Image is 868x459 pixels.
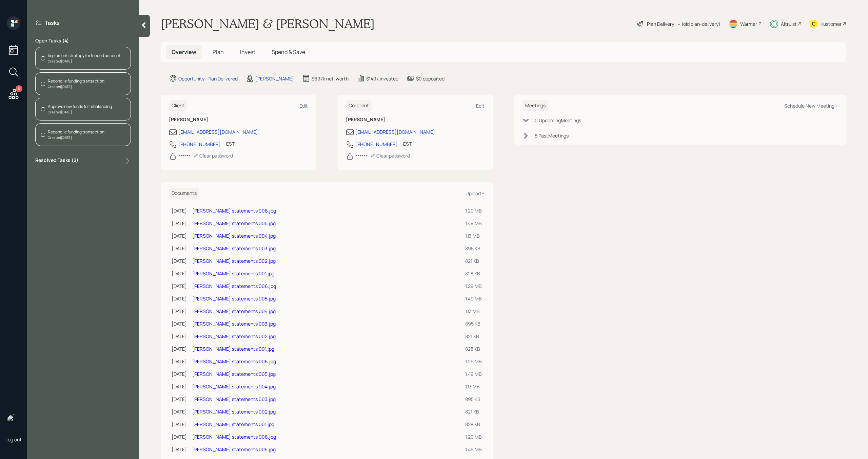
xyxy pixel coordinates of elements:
span: Invest [240,48,255,56]
div: 895 KB [465,320,482,327]
div: Created [DATE] [48,110,112,115]
div: [DATE] [172,370,187,378]
div: Schedule New Meeting + [784,103,838,109]
div: 828 KB [465,270,482,277]
div: 1.49 MB [465,220,482,227]
div: Edit [476,103,485,109]
div: Approve new funds for rebalancing [48,104,112,110]
img: michael-russo-headshot.png [7,415,20,428]
div: 1.29 MB [465,433,482,440]
label: Tasks [45,19,60,26]
a: [PERSON_NAME] statements 001.jpg [192,421,274,427]
div: Clear password [193,152,233,159]
div: [DATE] [172,421,187,428]
a: [PERSON_NAME] statements 005.jpg [192,371,276,377]
label: Open Tasks ( 4 ) [35,37,131,44]
div: [DATE] [172,207,187,214]
div: [DATE] [172,308,187,315]
div: 1.29 MB [465,282,482,290]
div: EST [403,140,412,147]
div: Implement strategy for funded account [48,53,121,59]
div: [DATE] [172,257,187,264]
div: [PHONE_NUMBER] [355,141,398,148]
h6: Client [169,100,187,111]
div: [DATE] [172,220,187,227]
h1: [PERSON_NAME] & [PERSON_NAME] [161,16,375,31]
h6: Documents [169,188,199,199]
div: [EMAIL_ADDRESS][DOMAIN_NAME] [178,128,258,135]
div: [PHONE_NUMBER] [178,141,221,148]
div: Opportunity · Plan Delivered [178,75,238,82]
a: [PERSON_NAME] statements 005.jpg [192,220,276,226]
a: [PERSON_NAME] statements 006.jpg [192,358,276,365]
a: [PERSON_NAME] statements 002.jpg [192,408,276,415]
div: 895 KB [465,245,482,252]
div: [DATE] [172,295,187,302]
div: 821 KB [465,333,482,340]
a: [PERSON_NAME] statements 003.jpg [192,396,276,402]
a: [PERSON_NAME] statements 004.jpg [192,233,276,239]
div: [DATE] [172,446,187,453]
div: [DATE] [172,270,187,277]
a: [PERSON_NAME] statements 004.jpg [192,383,276,390]
div: 5 Past Meeting s [535,132,569,139]
a: [PERSON_NAME] statements 006.jpg [192,207,276,214]
a: [PERSON_NAME] statements 002.jpg [192,333,276,339]
div: Log out [5,436,22,443]
div: 1.49 MB [465,370,482,378]
div: [DATE] [172,408,187,415]
div: EST [226,140,235,147]
div: 821 KB [465,408,482,415]
div: 1.13 MB [465,232,482,239]
div: 828 KB [465,421,482,428]
div: Clear password [370,152,410,159]
div: [DATE] [172,333,187,340]
div: [DATE] [172,345,187,352]
div: 0 Upcoming Meeting s [535,117,581,124]
span: Plan [213,48,224,56]
h6: [PERSON_NAME] [346,117,485,123]
a: [PERSON_NAME] statements 005.jpg [192,295,276,302]
div: Plan Delivery [647,20,674,27]
div: 1.49 MB [465,446,482,453]
span: Overview [172,48,196,56]
a: [PERSON_NAME] statements 006.jpg [192,283,276,289]
div: Reconcile funding transaction [48,78,104,84]
div: [DATE] [172,433,187,440]
a: [PERSON_NAME] statements 005.jpg [192,446,276,453]
div: Edit [299,103,308,109]
label: Resolved Tasks ( 2 ) [35,157,78,165]
div: 1.29 MB [465,207,482,214]
div: [DATE] [172,383,187,390]
h6: Meetings [522,100,548,111]
a: [PERSON_NAME] statements 001.jpg [192,270,274,277]
div: 821 KB [465,257,482,264]
div: Warmer [740,20,757,27]
div: 895 KB [465,396,482,403]
div: Created [DATE] [48,84,104,89]
div: [DATE] [172,358,187,365]
div: Created [DATE] [48,59,121,64]
div: 828 KB [465,345,482,352]
div: [DATE] [172,232,187,239]
div: [DATE] [172,282,187,290]
div: • (old plan-delivery) [677,20,721,27]
div: Reconcile funding transaction [48,129,104,135]
div: Kustomer [821,20,842,27]
div: Created [DATE] [48,135,104,140]
div: 1.13 MB [465,308,482,315]
div: [DATE] [172,396,187,403]
div: 1.29 MB [465,358,482,365]
div: [PERSON_NAME] [255,75,294,82]
a: [PERSON_NAME] statements 006.jpg [192,434,276,440]
a: [PERSON_NAME] statements 003.jpg [192,320,276,327]
a: [PERSON_NAME] statements 004.jpg [192,308,276,314]
div: [DATE] [172,245,187,252]
div: Altruist [781,20,797,27]
div: $697k net-worth [312,75,349,82]
a: [PERSON_NAME] statements 002.jpg [192,258,276,264]
div: [EMAIL_ADDRESS][DOMAIN_NAME] [355,128,435,135]
div: 5 [16,85,22,92]
div: $0 deposited [416,75,445,82]
a: [PERSON_NAME] statements 001.jpg [192,346,274,352]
